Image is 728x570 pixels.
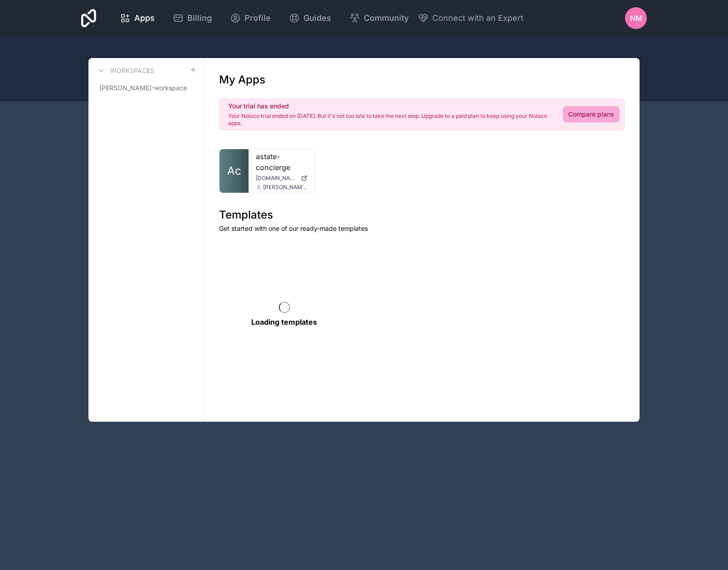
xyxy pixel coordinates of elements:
[110,66,154,75] h3: Workspaces
[432,12,523,24] span: Connect with an Expert
[256,151,308,173] a: astate-concierge
[256,175,297,182] span: [DOMAIN_NAME]
[112,8,162,28] a: Apps
[282,8,338,28] a: Guides
[166,8,219,28] a: Billing
[227,164,241,178] span: Ac
[244,12,271,24] span: Profile
[342,8,416,28] a: Community
[96,80,197,96] a: [PERSON_NAME]-workspace
[563,106,620,122] a: Compare plans
[220,149,249,193] a: Ac
[418,12,523,24] button: Connect with an Expert
[187,12,212,24] span: Billing
[219,73,265,87] h1: My Apps
[364,12,409,24] span: Community
[630,13,642,24] span: NM
[228,112,552,127] p: Your Noloco trial ended on [DATE]. But it's not too late to take the next step. Upgrade to a paid...
[134,12,155,24] span: Apps
[96,65,154,76] a: Workspaces
[303,12,331,24] span: Guides
[256,175,308,182] a: [DOMAIN_NAME]
[223,8,278,28] a: Profile
[99,83,187,93] span: [PERSON_NAME]-workspace
[228,102,552,111] h2: Your trial has ended
[219,224,625,233] p: Get started with one of our ready-made templates
[219,208,625,222] h1: Templates
[251,317,317,327] p: Loading templates
[263,184,308,191] span: [PERSON_NAME][EMAIL_ADDRESS][DOMAIN_NAME]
